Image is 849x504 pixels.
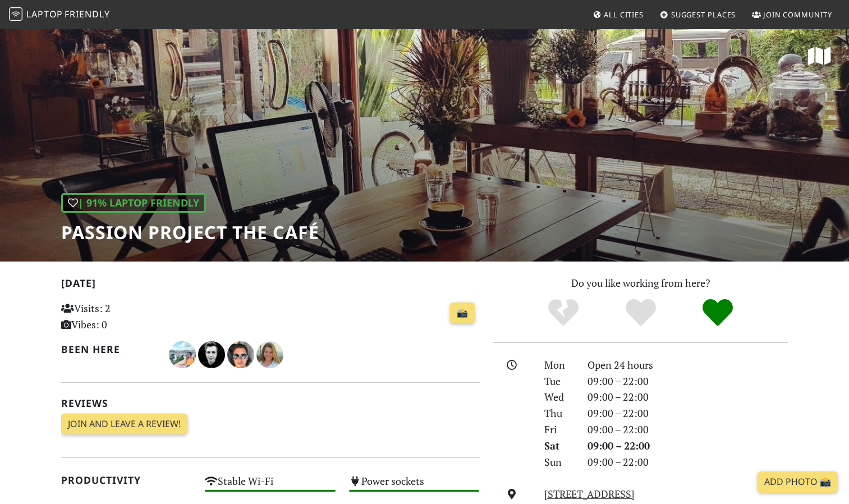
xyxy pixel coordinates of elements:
span: All Cities [604,10,644,20]
div: Stable Wi-Fi [198,472,342,501]
a: 📸 [450,303,475,324]
img: LaptopFriendly [9,7,22,21]
div: 09:00 – 22:00 [581,373,795,390]
span: Sascha Mayr [227,347,256,360]
div: Sat [538,438,580,454]
div: Sun [538,454,580,470]
a: Add Photo 📸 [758,471,838,493]
span: Suggest Places [671,10,736,20]
a: Suggest Places [655,4,741,25]
span: Ursu Braschi [169,347,198,360]
p: Do you like working from here? [493,275,788,291]
a: Join and leave a review! [61,414,187,435]
span: Sofija Petrović [256,347,283,360]
div: Mon [538,357,580,373]
div: No [525,297,602,328]
div: 09:00 – 22:00 [581,421,795,438]
img: 1588-pascal.jpg [198,341,225,368]
h2: Been here [61,343,156,355]
div: 09:00 – 22:00 [581,405,795,421]
span: Pascal Mayr [198,347,227,360]
img: 1143-sascha.jpg [227,341,254,368]
a: Join Community [747,4,837,25]
a: All Cities [588,4,648,25]
div: | 91% Laptop Friendly [61,193,206,213]
div: Definitely! [679,297,756,328]
h2: [DATE] [61,277,480,294]
div: Wed [538,389,580,405]
span: Friendly [65,8,109,20]
img: 1772-ursu.jpg [169,341,196,368]
div: Tue [538,373,580,390]
h2: Reviews [61,397,480,409]
div: Thu [538,405,580,421]
div: 09:00 – 22:00 [581,454,795,470]
img: 1408-sofija.jpg [256,341,283,368]
a: [STREET_ADDRESS] [544,487,635,501]
h1: Passion Project the Café [61,222,319,243]
div: 09:00 – 22:00 [581,389,795,405]
h2: Productivity [61,474,192,486]
a: LaptopFriendly LaptopFriendly [9,5,110,25]
div: Fri [538,421,580,438]
div: 09:00 – 22:00 [581,438,795,454]
span: Join Community [763,10,832,20]
span: Laptop [26,8,63,20]
div: Yes [602,297,680,328]
div: Power sockets [342,472,487,501]
div: Open 24 hours [581,357,795,373]
p: Visits: 2 Vibes: 0 [61,300,192,333]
